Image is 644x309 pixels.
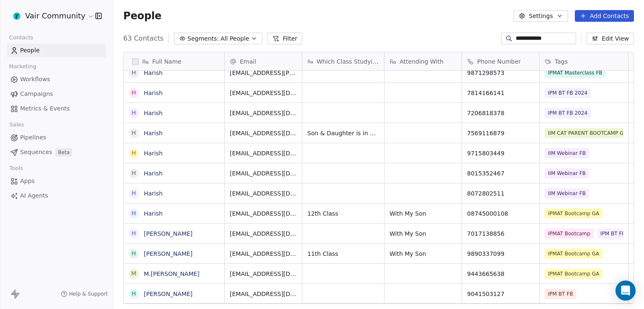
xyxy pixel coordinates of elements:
button: Vair Community [10,9,89,23]
span: Tags [555,57,568,66]
span: Sequences [20,148,52,157]
span: Sales [6,118,28,131]
span: IIM CAT PARENT BOOTCAMP GA [545,128,623,138]
a: SequencesBeta [7,145,106,159]
span: IPMAT Bootcamp GA [545,269,602,279]
div: M [131,269,136,278]
span: Vair Community [25,10,86,21]
span: 8015352467 [467,169,534,178]
span: Workflows [20,75,50,84]
span: Campaigns [20,90,53,98]
a: Campaigns [7,87,106,101]
button: Add Contacts [575,10,634,22]
div: H [132,169,136,178]
div: H [132,129,136,137]
div: Tags [540,52,628,70]
span: With My Son [390,209,457,218]
a: AI Agents [7,189,106,203]
span: 12th Class [307,209,379,218]
span: [EMAIL_ADDRESS][DOMAIN_NAME] [230,250,297,258]
div: Which Class Studying in [302,52,384,70]
span: [EMAIL_ADDRESS][DOMAIN_NAME] [230,290,297,298]
div: H [132,209,136,218]
div: grid [124,71,225,304]
span: 11th Class [307,250,379,258]
span: 08745000108 [467,209,534,218]
span: [EMAIL_ADDRESS][DOMAIN_NAME] [230,169,297,178]
a: Help & Support [61,291,108,297]
span: 7206818378 [467,109,534,117]
span: Help & Support [69,291,108,297]
a: Harish [144,190,163,197]
span: Contacts [5,31,37,44]
span: Email [240,57,256,66]
span: Segments: [187,34,219,43]
span: [EMAIL_ADDRESS][DOMAIN_NAME] [230,149,297,157]
span: With My Son [390,250,457,258]
span: IPMAT Bootcamp GA [545,209,602,219]
div: H [132,289,136,298]
div: H [132,189,136,198]
span: 9041503127 [467,290,534,298]
div: H [132,249,136,258]
div: H [132,88,136,97]
span: Attending With [400,57,444,66]
span: 9715803449 [467,149,534,157]
a: [PERSON_NAME] [144,291,192,297]
div: Full Name [124,52,224,70]
div: Attending With [384,52,462,70]
span: IIM Webinar FB [545,168,589,178]
button: Settings [514,10,568,22]
span: [EMAIL_ADDRESS][DOMAIN_NAME] [230,209,297,218]
a: Harish [144,150,163,157]
span: Full Name [152,57,182,66]
div: H [132,149,136,157]
span: 7017138856 [467,229,534,238]
div: H [132,229,136,238]
a: Harish [144,210,163,217]
span: IPM BT FB 2024 [597,229,643,239]
span: [EMAIL_ADDRESS][DOMAIN_NAME] [230,189,297,198]
span: Son & Daughter is in working professionals [307,129,379,137]
div: H [132,68,136,77]
span: IPM BT FB 2024 [545,108,591,118]
a: Harish [144,90,163,96]
img: VAIR%20LOGO%20PNG%20-%20Copy.png [12,11,22,21]
span: People [20,46,40,55]
span: Metrics & Events [20,104,70,113]
span: [EMAIL_ADDRESS][PERSON_NAME][DOMAIN_NAME] [230,69,297,77]
span: AI Agents [20,191,48,200]
span: 7814166141 [467,89,534,97]
span: [EMAIL_ADDRESS][DOMAIN_NAME] [230,89,297,97]
div: Email [225,52,302,70]
a: Apps [7,174,106,188]
a: Workflows [7,72,106,86]
span: [EMAIL_ADDRESS][DOMAIN_NAME] [230,129,297,137]
span: [EMAIL_ADDRESS][DOMAIN_NAME] [230,229,297,238]
div: Phone Number [462,52,539,70]
button: Edit View [587,33,634,44]
a: Harish [144,170,163,177]
a: Harish [144,130,163,136]
span: Apps [20,177,35,185]
a: [PERSON_NAME] [144,250,192,257]
span: Tools [6,162,26,175]
a: Harish [144,70,163,76]
span: Beta [55,148,72,157]
span: All People [221,34,249,43]
span: IPMAT Bootcamp GA [545,249,602,259]
a: Harish [144,110,163,116]
span: People [123,10,161,22]
span: IPM BT FB 2024 [545,88,591,98]
span: 7569116879 [467,129,534,137]
span: IPMAT Masterclass FB [545,68,606,78]
button: Filter [267,33,302,44]
span: IPMAT Bootcamp [545,229,594,239]
span: Marketing [5,60,40,73]
span: 9890337099 [467,250,534,258]
span: Pipelines [20,133,46,142]
span: 63 Contacts [123,33,164,44]
span: Phone Number [477,57,521,66]
span: IIM Webinar FB [545,188,589,198]
div: Open Intercom Messenger [615,281,636,301]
